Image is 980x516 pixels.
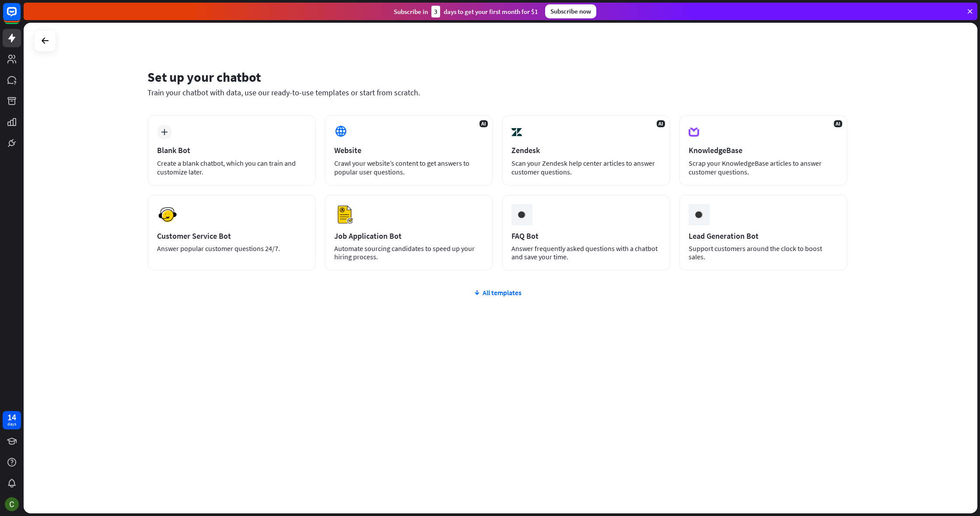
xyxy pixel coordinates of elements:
[7,413,16,421] div: 14
[3,411,21,429] a: 14 days
[7,421,16,427] div: days
[545,4,596,18] div: Subscribe now
[394,6,538,17] div: Subscribe in days to get your first month for $1
[431,6,440,17] div: 3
